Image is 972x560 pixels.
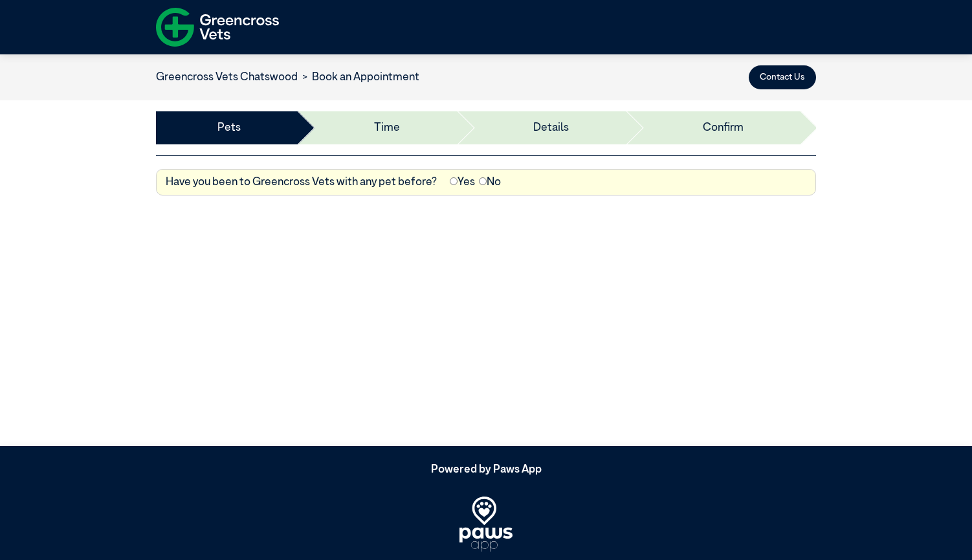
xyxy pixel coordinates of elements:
[298,69,419,86] li: Book an Appointment
[166,174,437,191] label: Have you been to Greencross Vets with any pet before?
[217,120,241,137] a: Pets
[749,65,816,89] button: Contact Us
[450,177,458,185] input: Yes
[479,177,487,185] input: No
[479,174,501,191] label: No
[156,3,279,51] img: f-logo
[459,497,513,552] img: PawsApp
[156,72,298,83] a: Greencross Vets Chatswood
[156,69,419,86] nav: breadcrumb
[450,174,475,191] label: Yes
[156,464,816,476] h5: Powered by Paws App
